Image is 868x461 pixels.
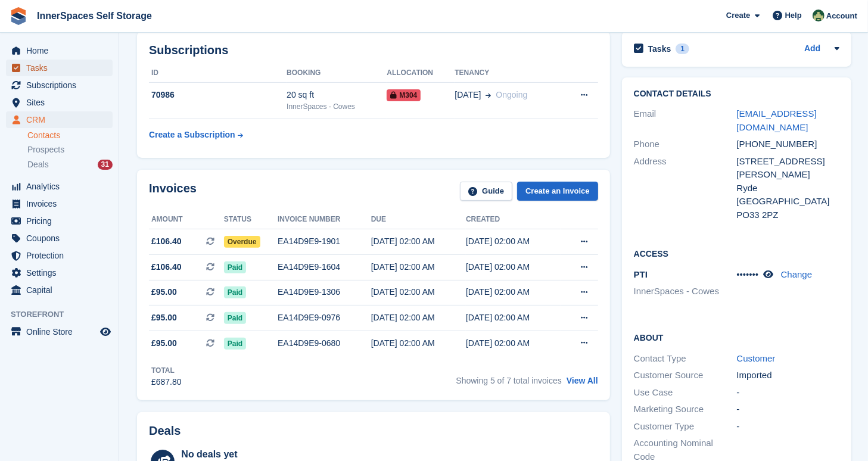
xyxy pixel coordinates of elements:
[151,365,182,376] div: Total
[27,144,64,155] span: Prospects
[813,10,825,21] img: Paula Amey
[6,42,113,59] a: menu
[466,312,561,324] div: [DATE] 02:00 AM
[26,60,98,76] span: Tasks
[634,386,737,400] div: Use Case
[466,235,561,248] div: [DATE] 02:00 AM
[6,60,113,76] a: menu
[149,124,243,146] a: Create a Subscription
[460,182,512,201] a: Guide
[149,64,287,83] th: ID
[466,261,561,273] div: [DATE] 02:00 AM
[737,369,840,382] div: Imported
[737,403,840,416] div: -
[151,376,182,388] div: £687.80
[151,235,182,248] span: £106.40
[6,77,113,94] a: menu
[737,138,840,151] div: [PHONE_NUMBER]
[32,6,157,26] a: InnerSpaces Self Storage
[26,264,98,281] span: Settings
[371,210,466,229] th: Due
[224,261,246,273] span: Paid
[634,352,737,366] div: Contact Type
[6,264,113,281] a: menu
[26,195,98,212] span: Invoices
[634,331,840,343] h2: About
[151,261,182,273] span: £106.40
[26,94,98,111] span: Sites
[11,309,119,320] span: Storefront
[648,43,671,54] h2: Tasks
[149,129,235,141] div: Create a Subscription
[455,64,561,83] th: Tenancy
[6,178,113,195] a: menu
[26,247,98,264] span: Protection
[737,195,840,208] div: [GEOGRAPHIC_DATA]
[6,195,113,212] a: menu
[149,89,287,101] div: 70986
[785,10,802,21] span: Help
[634,369,737,382] div: Customer Source
[224,286,246,298] span: Paid
[149,210,224,229] th: Amount
[6,94,113,111] a: menu
[517,182,598,201] a: Create an Invoice
[98,325,113,339] a: Preview store
[567,376,598,385] a: View All
[26,230,98,247] span: Coupons
[10,7,27,25] img: stora-icon-8386f47178a22dfd0bd8f6a31ec36ba5ce8667c1dd55bd0f319d3a0aa187defe.svg
[371,312,466,324] div: [DATE] 02:00 AM
[634,89,840,99] h2: Contact Details
[634,420,737,434] div: Customer Type
[826,10,857,22] span: Account
[26,323,98,340] span: Online Store
[634,155,737,222] div: Address
[151,286,177,298] span: £95.00
[737,353,776,363] a: Customer
[27,144,113,156] a: Prospects
[27,158,113,171] a: Deals 31
[737,182,840,195] div: Ryde
[26,42,98,59] span: Home
[149,182,197,201] h2: Invoices
[149,424,181,438] h2: Deals
[496,90,528,99] span: Ongoing
[26,178,98,195] span: Analytics
[676,43,689,54] div: 1
[224,312,246,324] span: Paid
[224,236,260,248] span: Overdue
[371,235,466,248] div: [DATE] 02:00 AM
[387,64,455,83] th: Allocation
[6,282,113,298] a: menu
[278,286,371,298] div: EA14D9E9-1306
[371,337,466,350] div: [DATE] 02:00 AM
[737,108,817,132] a: [EMAIL_ADDRESS][DOMAIN_NAME]
[634,138,737,151] div: Phone
[6,247,113,264] a: menu
[371,261,466,273] div: [DATE] 02:00 AM
[287,89,387,101] div: 20 sq ft
[224,338,246,350] span: Paid
[634,403,737,416] div: Marketing Source
[149,43,598,57] h2: Subscriptions
[278,261,371,273] div: EA14D9E9-1604
[387,89,421,101] span: M304
[6,213,113,229] a: menu
[634,285,737,298] li: InnerSpaces - Cowes
[26,213,98,229] span: Pricing
[151,337,177,350] span: £95.00
[737,155,840,182] div: [STREET_ADDRESS][PERSON_NAME]
[6,323,113,340] a: menu
[287,64,387,83] th: Booking
[466,210,561,229] th: Created
[6,111,113,128] a: menu
[98,160,113,170] div: 31
[634,247,840,259] h2: Access
[634,107,737,134] div: Email
[737,386,840,400] div: -
[455,89,481,101] span: [DATE]
[26,77,98,94] span: Subscriptions
[371,286,466,298] div: [DATE] 02:00 AM
[26,111,98,128] span: CRM
[6,230,113,247] a: menu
